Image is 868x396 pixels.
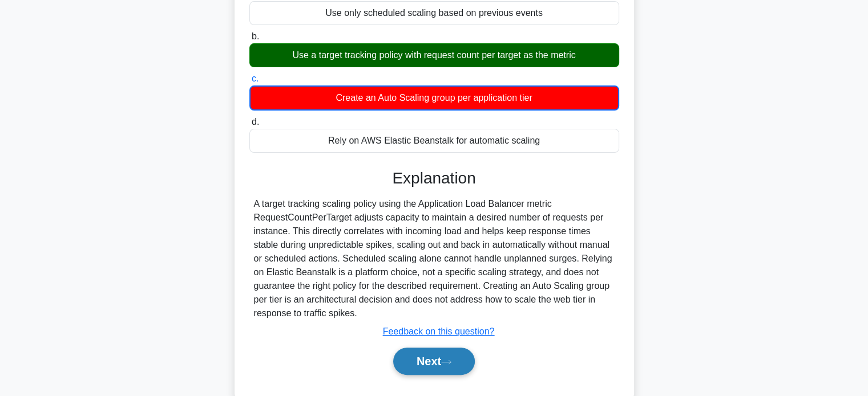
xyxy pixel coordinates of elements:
div: A target tracking scaling policy using the Application Load Balancer metric RequestCountPerTarget... [254,197,615,320]
h3: Explanation [256,169,612,188]
div: Use a target tracking policy with request count per target as the metric [249,43,619,67]
button: Next [393,348,475,375]
div: Create an Auto Scaling group per application tier [249,85,619,111]
a: Feedback on this question? [383,326,495,336]
span: c. [252,74,259,83]
div: Use only scheduled scaling based on previous events [249,1,619,25]
span: b. [252,31,259,41]
div: Rely on AWS Elastic Beanstalk for automatic scaling [249,129,619,153]
span: d. [252,117,259,126]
